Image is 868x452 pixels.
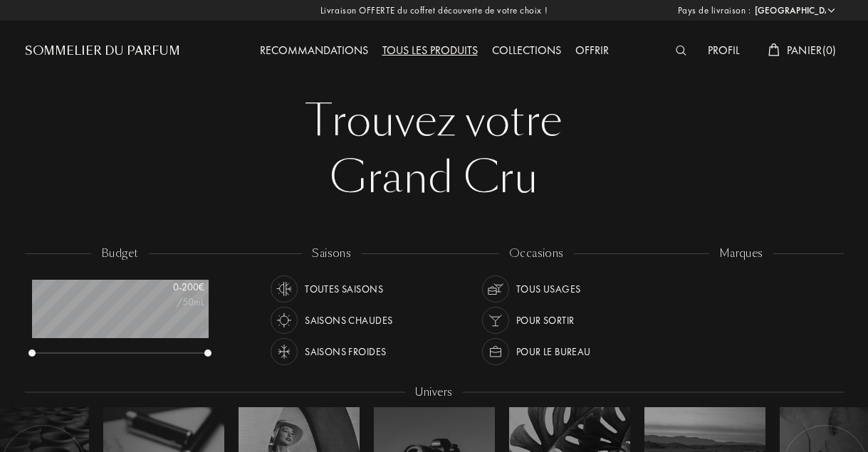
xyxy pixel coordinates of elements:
[709,246,773,262] div: marques
[676,46,686,56] img: search_icn_white.svg
[787,43,837,58] span: Panier ( 0 )
[274,279,294,299] img: usage_season_average_white.svg
[274,310,294,330] img: usage_season_hot_white.svg
[305,307,392,334] div: Saisons chaudes
[36,93,833,149] div: Trouvez votre
[485,42,568,61] div: Collections
[405,384,462,401] div: Univers
[516,307,575,334] div: Pour sortir
[486,342,506,362] img: usage_occasion_work_white.svg
[701,42,747,61] div: Profil
[302,246,361,262] div: saisons
[568,43,616,58] a: Offrir
[516,275,581,303] div: Tous usages
[375,42,485,61] div: Tous les produits
[678,4,751,18] span: Pays de livraison :
[305,338,386,365] div: Saisons froides
[133,295,204,310] div: /50mL
[253,43,375,58] a: Recommandations
[768,43,780,56] img: cart_white.svg
[274,342,294,362] img: usage_season_cold_white.svg
[568,42,616,61] div: Offrir
[516,338,591,365] div: Pour le bureau
[36,149,833,206] div: Grand Cru
[701,43,747,58] a: Profil
[253,42,375,61] div: Recommandations
[91,246,149,262] div: budget
[826,5,837,16] img: arrow_w.png
[486,279,506,299] img: usage_occasion_all_white.svg
[375,43,485,58] a: Tous les produits
[485,43,568,58] a: Collections
[25,43,180,60] a: Sommelier du Parfum
[305,275,383,303] div: Toutes saisons
[133,280,204,295] div: 0 - 200 €
[486,310,506,330] img: usage_occasion_party_white.svg
[499,246,574,262] div: occasions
